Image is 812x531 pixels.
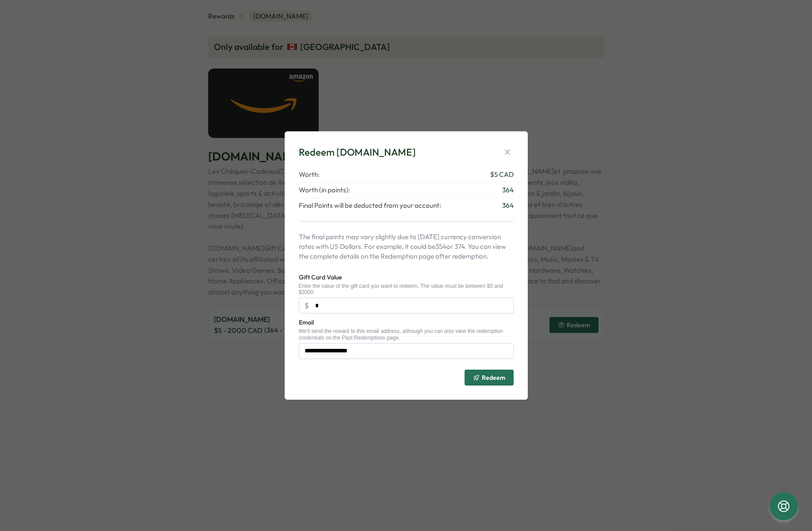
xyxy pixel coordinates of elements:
[299,201,441,210] span: Final Points will be deducted from your account:
[502,201,514,210] span: 364
[299,318,314,328] label: Email
[299,232,514,261] p: The final points may vary slightly due to [DATE] currency conversion rates with US Dollars. For e...
[465,370,514,386] button: Redeem
[299,145,416,159] div: Redeem [DOMAIN_NAME]
[482,374,505,381] span: Redeem
[502,185,514,195] span: 364
[490,170,514,180] span: $ 5 CAD
[299,170,320,180] span: Worth:
[299,185,350,195] span: Worth (in points):
[299,283,514,296] div: Enter the value of the gift card you want to redeem. The value must be between $5 and $2000.
[299,328,514,341] div: We'll send the reward to this email address, although you can also view the redemption credential...
[299,273,342,283] label: Gift Card Value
